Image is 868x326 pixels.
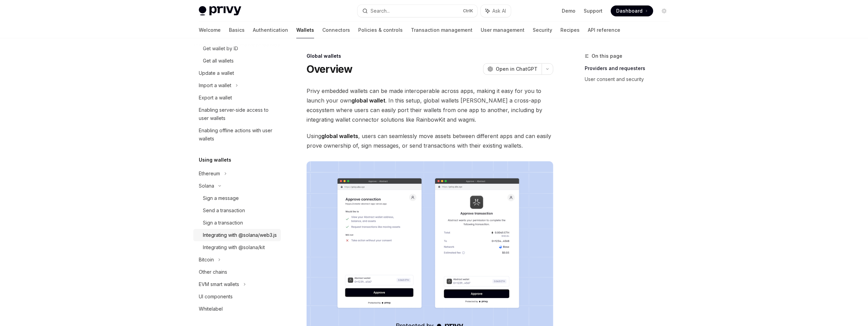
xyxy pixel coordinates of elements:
[307,86,553,124] span: Privy embedded wallets can be made interoperable across apps, making it easy for you to launch yo...
[203,243,265,252] div: Integrating with @solana/kit
[193,217,281,229] a: Sign a transaction
[199,22,221,38] a: Welcome
[492,8,506,14] span: Ask AI
[584,8,603,14] a: Support
[351,97,385,104] strong: global wallet
[193,124,281,145] a: Enabling offline actions with user wallets
[199,182,214,190] div: Solana
[481,5,511,17] button: Ask AI
[199,106,277,122] div: Enabling server-side access to user wallets
[203,231,277,239] div: Integrating with @solana/web3.js
[307,53,553,59] div: Global wallets
[562,8,575,14] a: Demo
[199,268,227,276] div: Other chains
[371,7,390,15] div: Search...
[199,305,223,313] div: Whitelabel
[199,169,220,178] div: Ethereum
[585,63,675,74] a: Providers and requesters
[199,293,233,301] div: UI components
[307,63,353,75] h1: Overview
[193,104,281,124] a: Enabling server-side access to user wallets
[193,92,281,104] a: Export a wallet
[411,22,472,38] a: Transaction management
[199,81,231,90] div: Import a wallet
[358,22,403,38] a: Policies & controls
[253,22,288,38] a: Authentication
[560,22,580,38] a: Recipes
[483,63,542,75] button: Open in ChatGPT
[193,303,281,315] a: Whitelabel
[611,5,653,16] a: Dashboard
[193,204,281,217] a: Send a transaction
[588,22,620,38] a: API reference
[592,52,622,60] span: On this page
[199,6,241,16] img: light logo
[193,229,281,241] a: Integrating with @solana/web3.js
[659,5,670,16] button: Toggle dark mode
[199,280,239,288] div: EVM smart wallets
[193,266,281,278] a: Other chains
[193,55,281,67] a: Get all wallets
[481,22,524,38] a: User management
[203,194,239,202] div: Sign a message
[193,67,281,79] a: Update a wallet
[193,192,281,204] a: Sign a message
[203,219,243,227] div: Sign a transaction
[199,156,231,164] h5: Using wallets
[322,22,350,38] a: Connectors
[199,94,232,102] div: Export a wallet
[533,22,552,38] a: Security
[203,57,234,65] div: Get all wallets
[307,131,553,150] span: Using , users can seamlessly move assets between different apps and can easily prove ownership of...
[496,66,537,72] span: Open in ChatGPT
[199,69,234,77] div: Update a wallet
[193,290,281,303] a: UI components
[193,241,281,254] a: Integrating with @solana/kit
[585,74,675,85] a: User consent and security
[321,133,358,139] strong: global wallets
[463,8,473,14] span: Ctrl K
[203,206,245,215] div: Send a transaction
[358,5,477,17] button: Search...CtrlK
[296,22,314,38] a: Wallets
[199,256,214,264] div: Bitcoin
[229,22,245,38] a: Basics
[199,126,277,143] div: Enabling offline actions with user wallets
[616,8,643,14] span: Dashboard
